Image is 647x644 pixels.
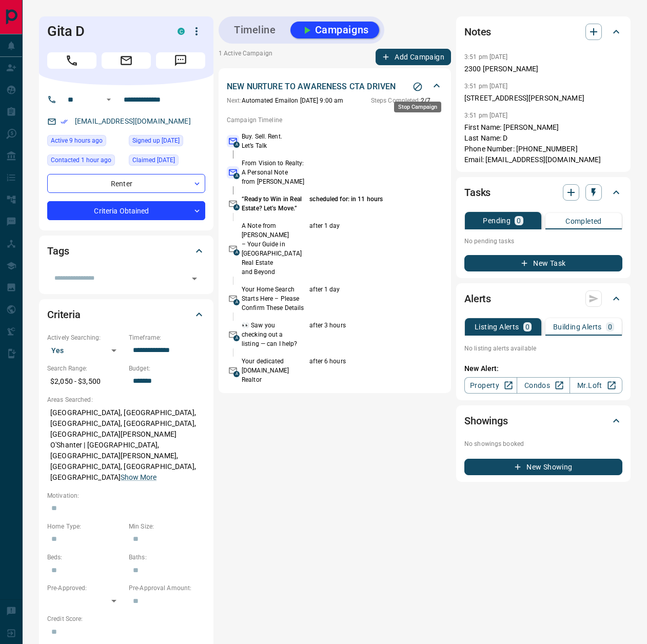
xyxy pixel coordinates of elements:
[233,249,240,256] span: A
[309,285,418,313] p: after 1 day
[464,122,622,165] p: First Name: [PERSON_NAME] Last Name: D Phone Number: [PHONE_NUMBER] Email: [EMAIL_ADDRESS][DOMAIN...
[464,286,622,311] div: Alerts
[242,194,307,213] p: “Ready to Win in Real Estate? Let’s Move.”
[47,302,205,327] div: Criteria
[227,79,443,107] div: NEW NURTURE TO AWARENESS CTA DRIVENStop CampaignNext:Automated Emailon [DATE] 9:00 amSteps Comple...
[47,395,205,404] p: Areas Searched:
[309,321,418,348] p: after 3 hours
[103,93,115,106] button: Open
[464,290,491,307] h2: Alerts
[129,522,205,531] p: Min Size:
[47,333,124,342] p: Actively Searching:
[233,142,240,148] span: A
[227,96,343,105] p: Automated Email on [DATE] 9:00 am
[464,408,622,433] div: Showings
[233,204,240,210] span: A
[47,23,162,40] h1: Gita D
[475,323,519,330] p: Listing Alerts
[219,49,272,65] p: 1 Active Campaign
[242,285,307,313] p: Your Home Search Starts Here – Please Confirm These Details
[464,112,508,119] p: 3:51 pm [DATE]
[47,404,205,486] p: [GEOGRAPHIC_DATA], [GEOGRAPHIC_DATA], [GEOGRAPHIC_DATA], [GEOGRAPHIC_DATA], [GEOGRAPHIC_DATA][PER...
[47,174,205,193] div: Renter
[132,155,175,165] span: Claimed [DATE]
[309,221,418,277] p: after 1 day
[525,323,530,330] p: 0
[242,221,307,277] p: A Note from [PERSON_NAME] – Your Guide in [GEOGRAPHIC_DATA] Real Estate and Beyond
[464,439,622,448] p: No showings booked
[517,377,570,394] a: Condos
[156,52,205,69] span: Message
[233,299,240,305] span: A
[129,154,205,169] div: Tue Jan 21 2020
[47,373,124,390] p: $2,050 - $3,500
[608,323,612,330] p: 0
[464,377,517,394] a: Property
[47,154,124,169] div: Thu Aug 14 2025
[129,135,205,149] div: Fri Jul 19 2019
[75,117,191,125] a: [EMAIL_ADDRESS][DOMAIN_NAME]
[129,583,205,593] p: Pre-Approval Amount:
[129,333,205,342] p: Timeframe:
[47,201,205,220] div: Criteria Obtained
[51,155,111,165] span: Contacted 1 hour ago
[410,79,425,94] button: Stop Campaign
[464,180,622,205] div: Tasks
[178,28,185,35] div: condos.ca
[553,323,602,330] p: Building Alerts
[233,173,240,179] span: A
[464,413,508,429] h2: Showings
[309,194,418,213] p: scheduled for: in 11 hours
[132,135,180,146] span: Signed up [DATE]
[464,363,622,374] p: New Alert:
[464,184,491,201] h2: Tasks
[464,24,491,40] h2: Notes
[464,53,508,61] p: 3:51 pm [DATE]
[47,306,81,323] h2: Criteria
[464,93,622,104] p: [STREET_ADDRESS][PERSON_NAME]
[47,364,124,373] p: Search Range:
[570,377,622,394] a: Mr.Loft
[129,364,205,373] p: Budget:
[47,583,124,593] p: Pre-Approved:
[47,491,205,500] p: Motivation:
[376,49,451,65] button: Add Campaign
[309,357,418,384] p: after 6 hours
[47,135,124,149] div: Thu Aug 14 2025
[464,459,622,475] button: New Showing
[242,321,307,348] p: 👀 Saw you checking out a listing — can I help?
[464,344,622,353] p: No listing alerts available
[227,115,443,125] p: Campaign Timeline
[464,19,622,44] div: Notes
[47,614,205,623] p: Credit Score:
[242,357,307,384] p: Your dedicated [DOMAIN_NAME] Realtor
[233,335,240,341] span: A
[242,132,307,150] p: Buy. Sell. Rent. Let’s Talk
[371,97,421,104] span: Steps Completed:
[47,239,205,263] div: Tags
[47,243,69,259] h2: Tags
[224,22,286,38] button: Timeline
[464,255,622,271] button: New Task
[187,271,202,286] button: Open
[464,64,622,74] p: 2300 [PERSON_NAME]
[51,135,103,146] span: Active 9 hours ago
[371,96,430,105] p: 2 / 7
[242,159,307,186] p: From Vision to Realty: A Personal Note from [PERSON_NAME]
[47,522,124,531] p: Home Type:
[129,553,205,562] p: Baths:
[233,371,240,377] span: A
[47,52,96,69] span: Call
[227,97,242,104] span: Next:
[61,118,68,125] svg: Email Verified
[47,553,124,562] p: Beds:
[565,218,602,225] p: Completed
[483,217,511,224] p: Pending
[227,81,396,93] p: NEW NURTURE TO AWARENESS CTA DRIVEN
[517,217,521,224] p: 0
[102,52,151,69] span: Email
[47,342,124,359] div: Yes
[290,22,379,38] button: Campaigns
[121,472,156,483] button: Show More
[464,233,622,249] p: No pending tasks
